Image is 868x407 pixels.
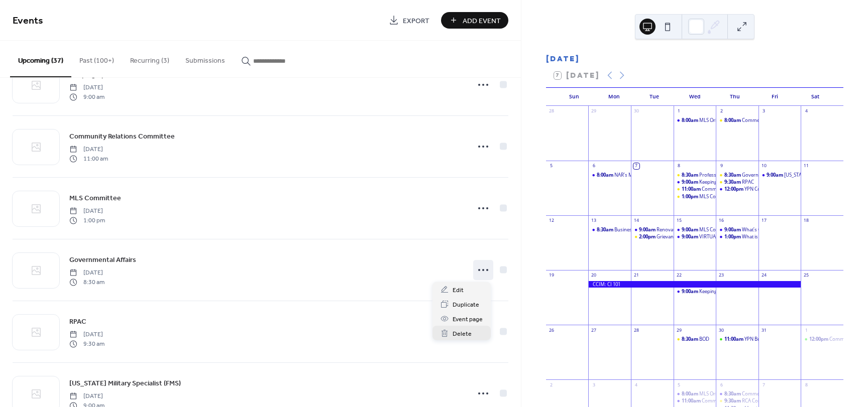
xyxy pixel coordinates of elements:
div: 26 [549,327,555,333]
div: 3 [761,108,767,114]
div: MLS Orientation [699,117,734,123]
div: 7 [633,163,639,169]
div: Grievance Committee [657,233,704,240]
div: 17 [761,218,767,224]
div: Thu [715,88,755,106]
div: 10 [761,163,767,169]
div: 28 [549,108,555,114]
div: 11 [803,163,809,169]
div: Community Relations Committee [702,186,774,192]
div: RCA Committee [742,397,776,404]
div: 23 [718,273,724,279]
div: Keeping Up with MLS Rules - PAR's Santa [PERSON_NAME] in [PERSON_NAME] [699,288,867,295]
button: Upcoming (37) [10,41,71,77]
button: Past (100+) [71,41,122,76]
a: Community Relations Committee [69,130,175,142]
span: Community Relations Committee [69,131,175,142]
span: Delete [453,329,472,339]
div: Commercial Symposium [716,117,758,123]
div: Fri [755,88,795,106]
div: YPN Committee Meeting [744,186,797,192]
span: Duplicate [453,300,479,310]
div: Keeping Up with MLS Rules [699,179,758,185]
div: 21 [633,273,639,279]
div: MLS Orientation [674,117,716,123]
div: 29 [676,327,682,333]
span: 9:00am [682,233,699,240]
span: 9:00am [682,179,699,185]
div: 12 [549,218,555,224]
div: 22 [676,273,682,279]
span: 11:00am [682,186,702,192]
div: RPAC [742,179,754,185]
div: MLS Committee [699,193,734,200]
span: [DATE] [69,207,105,216]
div: 4 [633,382,639,388]
div: 2 [718,108,724,114]
div: [US_STATE] Military Specialist (FMS) [784,172,860,178]
span: 8:30am [724,390,742,397]
div: 28 [633,327,639,333]
div: Renovation Specialist Seminar [657,226,722,233]
span: 8:00am [682,390,699,397]
div: 2 [549,382,555,388]
div: Florida Military Specialist (FMS) [758,172,801,178]
div: 29 [591,108,597,114]
div: Professional Development Committee [674,172,716,178]
span: Events [13,11,43,31]
div: VIRTUAL – Power Team Building [674,233,716,240]
div: NAR’s Military Relocation Professional Certification (MRP) [614,172,739,178]
div: Community Relations Committee [702,397,774,404]
span: [DATE] [69,330,104,339]
span: 8:30am [597,226,614,233]
span: MLS Committee [69,193,121,204]
div: RCA Committee [716,397,758,404]
span: 9:00 am [69,92,104,101]
div: NAR’s Military Relocation Professional Certification (MRP) [588,172,631,178]
a: MLS Committee [69,192,121,204]
span: 8:30 am [69,278,104,287]
div: Governmental Affairs [716,172,758,178]
div: 19 [549,273,555,279]
div: 13 [591,218,597,224]
div: BOD [674,336,716,342]
span: 9:00am [724,226,742,233]
div: 15 [676,218,682,224]
span: 1:00 pm [69,216,105,225]
div: 4 [803,108,809,114]
div: 16 [718,218,724,224]
div: 7 [761,382,767,388]
div: RPAC [716,179,758,185]
div: 25 [803,273,809,279]
span: 8:30am [682,336,699,342]
div: 8 [676,163,682,169]
span: 1:00pm [682,193,699,200]
div: 8 [803,382,809,388]
div: 6 [591,163,597,169]
span: [DATE] [69,392,104,401]
div: Mon [594,88,634,106]
span: 11:00am [682,397,702,404]
div: 30 [718,327,724,333]
div: 27 [591,327,597,333]
span: 8:00am [597,172,614,178]
span: [DATE] [69,268,104,278]
span: 11:00am [724,336,744,342]
button: Submissions [177,41,233,76]
span: 1:00pm [724,233,742,240]
div: MLS Committee [674,193,716,200]
div: CCIM: CI 101 [588,281,801,288]
a: Export [381,12,437,29]
span: [DATE] [69,83,104,92]
span: Governmental Affairs [69,255,136,265]
span: 12:00pm [724,186,744,192]
a: Governmental Affairs [69,254,136,265]
span: RPAC [69,317,86,327]
span: 9:30am [724,397,742,404]
span: 2:00pm [639,233,657,240]
div: Community Relations Committee [674,186,716,192]
div: Community Relations Committee [674,397,716,404]
div: What’s Chapter 83 Got to Do With It [716,226,758,233]
div: Commercial Symposium [742,117,796,123]
span: 9:00am [682,288,699,295]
